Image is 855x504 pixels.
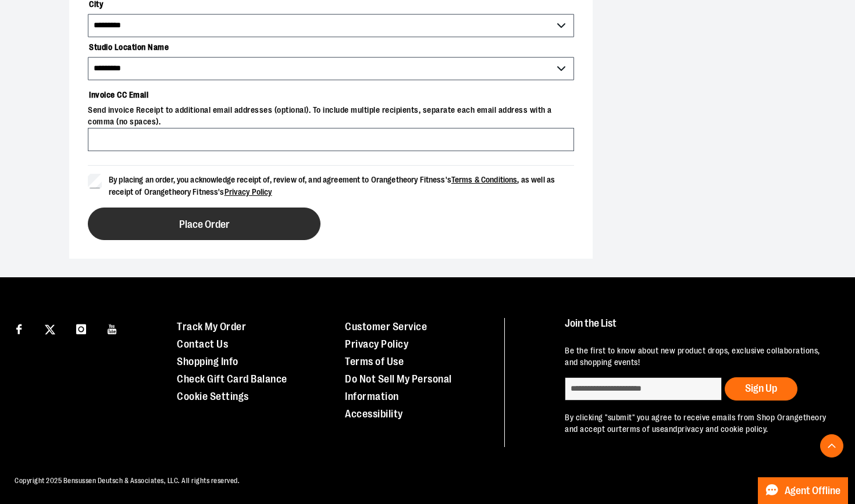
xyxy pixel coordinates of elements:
[565,377,722,401] input: enter email
[451,175,518,184] a: Terms & Conditions
[745,383,777,394] span: Sign Up
[88,37,574,57] label: Studio Location Name
[9,318,29,338] a: Visit our Facebook page
[345,408,403,420] a: Accessibility
[345,373,452,402] a: Do Not Sell My Personal Information
[820,434,843,457] button: Back To Top
[179,219,230,230] span: Place Order
[45,324,55,335] img: Twitter
[102,318,123,338] a: Visit our Youtube page
[177,338,228,350] a: Contact Us
[71,318,91,338] a: Visit our Instagram page
[725,377,797,401] button: Sign Up
[619,424,664,434] a: terms of use
[177,391,249,402] a: Cookie Settings
[785,485,840,496] span: Agent Offline
[565,345,832,369] p: Be the first to know about new product drops, exclusive collaborations, and shopping events!
[678,424,768,434] a: privacy and cookie policy.
[177,321,246,333] a: Track My Order
[345,356,404,367] a: Terms of Use
[565,412,832,435] p: By clicking "submit" you agree to receive emails from Shop Orangetheory and accept our and
[565,318,832,339] h4: Join the List
[40,318,60,338] a: Visit our X page
[88,174,102,188] input: By placing an order, you acknowledge receipt of, review of, and agreement to Orangetheory Fitness...
[88,208,320,240] button: Place Order
[15,477,240,485] span: Copyright 2025 Bensussen Deutsch & Associates, LLC. All rights reserved.
[177,373,287,385] a: Check Gift Card Balance
[345,321,427,333] a: Customer Service
[177,356,238,367] a: Shopping Info
[345,338,408,350] a: Privacy Policy
[88,85,574,105] label: Invoice CC Email
[109,175,555,196] span: By placing an order, you acknowledge receipt of, review of, and agreement to Orangetheory Fitness...
[88,105,574,128] span: Send invoice Receipt to additional email addresses (optional). To include multiple recipients, se...
[758,477,848,504] button: Agent Offline
[225,187,272,196] a: Privacy Policy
